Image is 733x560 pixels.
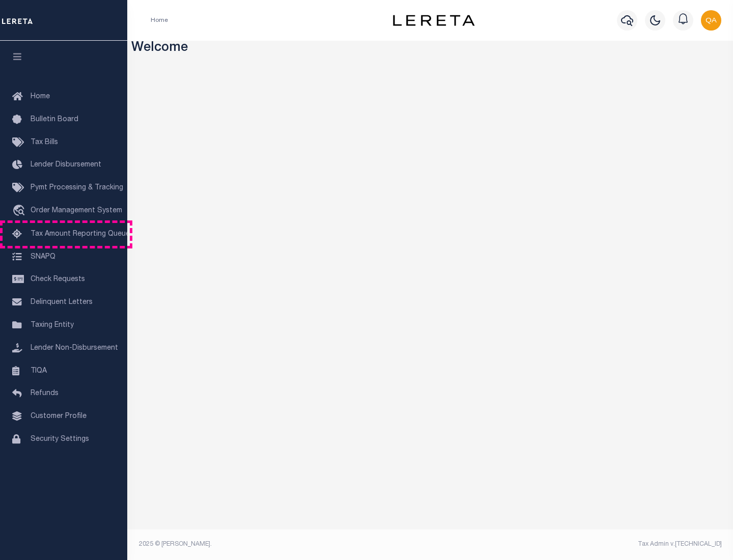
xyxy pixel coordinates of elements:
span: Check Requests [31,276,85,283]
div: 2025 © [PERSON_NAME]. [131,540,431,549]
h3: Welcome [131,41,729,57]
span: Order Management System [31,207,122,214]
span: Lender Non-Disbursement [31,345,118,352]
span: Home [31,93,50,100]
span: Delinquent Letters [31,299,93,306]
i: travel_explore [12,205,29,218]
span: Refunds [31,390,59,397]
span: Customer Profile [31,413,87,420]
li: Home [151,16,168,25]
span: Security Settings [31,436,89,443]
span: Tax Bills [31,139,58,146]
img: logo-dark.svg [393,15,474,26]
span: Taxing Entity [31,322,74,329]
span: Tax Amount Reporting Queue [31,231,130,238]
span: Lender Disbursement [31,161,101,169]
span: Bulletin Board [31,116,78,123]
span: Pymt Processing & Tracking [31,184,123,191]
div: Tax Admin v.[TECHNICAL_ID] [438,540,722,549]
img: svg+xml;base64,PHN2ZyB4bWxucz0iaHR0cDovL3d3dy53My5vcmcvMjAwMC9zdmciIHBvaW50ZXItZXZlbnRzPSJub25lIi... [701,10,721,31]
span: SNAPQ [31,253,55,260]
span: TIQA [31,367,47,374]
